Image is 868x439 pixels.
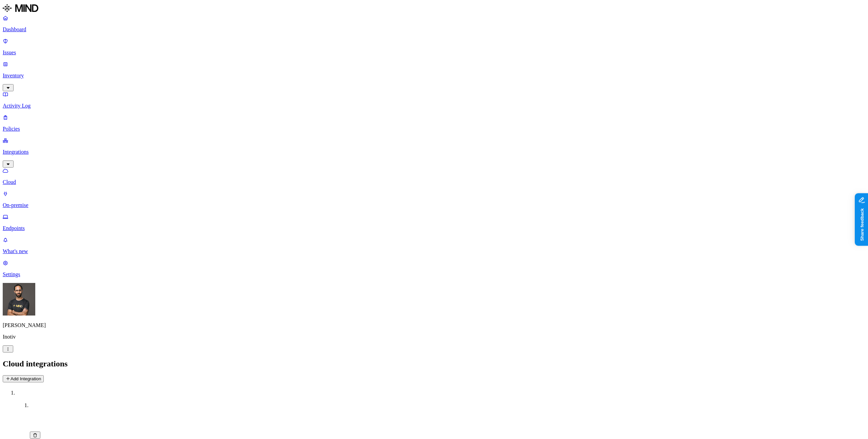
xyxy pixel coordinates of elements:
a: Activity Log [3,91,865,109]
p: Endpoints [3,225,865,231]
p: On-premise [3,202,865,208]
a: Dashboard [3,15,865,33]
a: Cloud [3,168,865,185]
img: Ohad Abarbanel [3,283,35,316]
p: Policies [3,126,865,132]
a: Policies [3,114,865,132]
a: Inventory [3,61,865,90]
a: MIND [3,3,865,15]
p: Cloud [3,179,865,185]
a: Settings [3,260,865,278]
p: Integrations [3,149,865,155]
p: What's new [3,248,865,254]
p: Settings [3,271,865,278]
a: What's new [3,237,865,254]
p: Activity Log [3,103,865,109]
img: MIND [3,3,38,14]
p: Dashboard [3,26,865,33]
p: Inotiv [3,334,865,340]
p: Issues [3,50,865,56]
button: Add Integration [3,375,44,382]
a: Integrations [3,137,865,167]
a: Issues [3,38,865,56]
h2: Cloud integrations [3,359,865,368]
a: Endpoints [3,214,865,231]
p: Inventory [3,73,865,79]
a: On-premise [3,191,865,208]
